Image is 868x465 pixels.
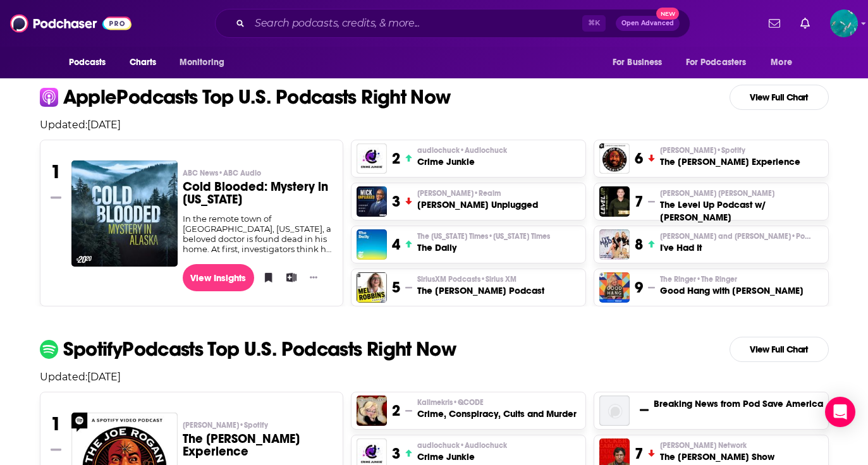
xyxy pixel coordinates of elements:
div: Open Intercom Messenger [825,397,855,427]
a: I've Had It [599,229,630,260]
h3: I've Had It [660,241,812,254]
h3: Crime, Conspiracy, Cults and Murder [417,408,577,420]
a: The Ringer•The RingerGood Hang with [PERSON_NAME] [660,274,804,297]
p: SiriusXM Podcasts • Sirius XM [417,274,544,284]
span: • The Ringer [696,275,737,284]
a: Podchaser - Follow, Share and Rate Podcasts [10,11,131,35]
button: open menu [604,51,678,75]
p: Tucker Carlson Network [660,440,774,450]
p: Joe Rogan • Spotify [183,420,333,430]
p: The Ringer • The Ringer [660,274,804,284]
h3: Cold Blooded: Mystery in [US_STATE] [183,181,333,206]
span: [PERSON_NAME] Network [660,440,747,450]
span: Open Advanced [621,20,674,27]
p: ABC News • ABC Audio [183,168,333,178]
span: The [US_STATE] Times [417,231,550,241]
h3: The [PERSON_NAME] Experience [660,155,800,168]
a: Cold Blooded: Mystery in Alaska [71,160,178,266]
span: For Podcasters [686,54,747,71]
img: Good Hang with Amy Poehler [599,272,630,303]
button: open menu [678,51,765,75]
img: The Daily [357,229,387,260]
a: View Full Chart [730,85,829,110]
span: New [656,8,679,20]
a: View Insights [183,264,254,291]
a: Show notifications dropdown [795,13,815,34]
h3: 9 [635,278,643,297]
span: [PERSON_NAME] [417,188,501,198]
p: Apple Podcasts Top U.S. Podcasts Right Now [63,87,451,107]
a: Breaking News from Pod Save America [654,397,823,410]
h3: 1 [51,413,61,435]
a: Show notifications dropdown [764,13,785,34]
h3: The [PERSON_NAME] Podcast [417,284,544,297]
span: Logged in as louisabuckingham [830,9,858,37]
span: [PERSON_NAME] and [PERSON_NAME] [660,231,812,241]
span: • Spotify [716,146,745,155]
p: The New York Times • New York Times [417,231,550,241]
img: spotify Icon [40,340,58,358]
a: The [US_STATE] Times•[US_STATE] TimesThe Daily [417,231,550,254]
span: Kallmekris [417,397,484,408]
a: Kallmekris•QCODECrime, Conspiracy, Cults and Murder [417,397,577,420]
span: ⌘ K [582,15,606,32]
img: The Level Up Podcast w/ Paul Alex [599,186,630,217]
img: Crime, Conspiracy, Cults and Murder [357,396,387,426]
a: View Full Chart [730,337,829,362]
p: Spotify Podcasts Top U.S. Podcasts Right Now [63,339,456,359]
h3: 3 [392,444,400,463]
span: • PodcastOne [791,232,840,241]
p: Jennifer Welch and Angie Sullivan • PodcastOne [660,231,812,241]
button: Show More Button [305,271,322,284]
button: Show profile menu [830,9,858,37]
h3: Crime Junkie [417,155,507,168]
span: Monitoring [180,54,224,71]
span: Charts [130,54,157,71]
span: [PERSON_NAME] [PERSON_NAME] [660,188,774,198]
span: The Ringer [660,274,737,284]
a: Charts [121,51,164,75]
span: SiriusXM Podcasts [417,274,517,284]
span: Podcasts [69,54,106,71]
h3: 7 [635,444,643,463]
div: Search podcasts, credits, & more... [215,9,690,38]
p: audiochuck • Audiochuck [417,145,507,155]
h3: 3 [392,192,400,211]
img: Breaking News from Pod Save America [599,396,630,426]
span: • Audiochuck [460,146,507,155]
div: In the remote town of [GEOGRAPHIC_DATA], [US_STATE], a beloved doctor is found dead in his home. ... [183,214,333,254]
h3: 4 [392,235,400,254]
button: open menu [762,51,808,75]
img: The Mel Robbins Podcast [357,272,387,303]
span: [PERSON_NAME] [183,420,268,430]
a: Crime Junkie [357,143,387,174]
a: [PERSON_NAME] NetworkThe [PERSON_NAME] Show [660,440,774,463]
h3: The [PERSON_NAME] Experience [183,433,333,458]
h3: 8 [635,235,643,254]
button: open menu [171,51,241,75]
a: [PERSON_NAME] and [PERSON_NAME]•PodcastOneI've Had It [660,231,812,254]
img: Mick Unplugged [357,186,387,217]
span: • [US_STATE] Times [488,232,550,241]
p: Kallmekris • QCODE [417,397,577,408]
h3: 2 [392,149,400,168]
h3: The Daily [417,241,550,254]
h3: Crime Junkie [417,450,507,463]
img: apple Icon [40,88,58,106]
button: Add to List [282,268,295,287]
span: audiochuck [417,145,507,155]
img: The Joe Rogan Experience [599,143,630,174]
h3: 6 [635,149,643,168]
button: open menu [60,51,123,75]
